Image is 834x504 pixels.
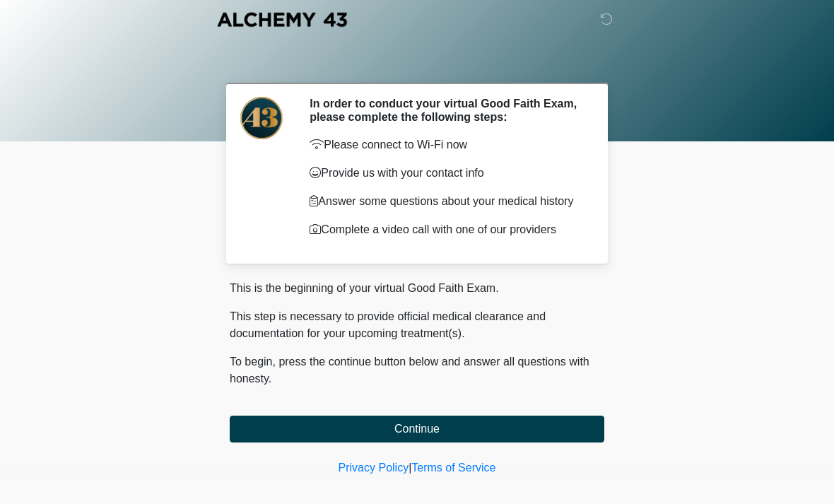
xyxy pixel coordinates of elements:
[230,353,604,387] p: To begin, press the continue button below and answer all questions with honesty.
[339,462,409,474] a: Privacy Policy
[230,416,604,443] button: Continue
[240,97,283,139] img: Agent Avatar
[230,308,604,342] p: This step is necessary to provide official medical clearance and documentation for your upcoming ...
[216,11,348,28] img: Alchemy 43 Logo
[310,97,583,124] h2: In order to conduct your virtual Good Faith Exam, please complete the following steps:
[219,51,615,77] h1: ‎ ‎ ‎ ‎
[411,462,495,474] a: Terms of Service
[310,165,583,182] p: Provide us with your contact info
[409,462,411,474] a: |
[230,280,604,297] p: This is the beginning of your virtual Good Faith Exam.
[310,221,583,238] p: Complete a video call with one of our providers
[310,193,583,210] p: Answer some questions about your medical history
[310,136,583,153] p: Please connect to Wi-Fi now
